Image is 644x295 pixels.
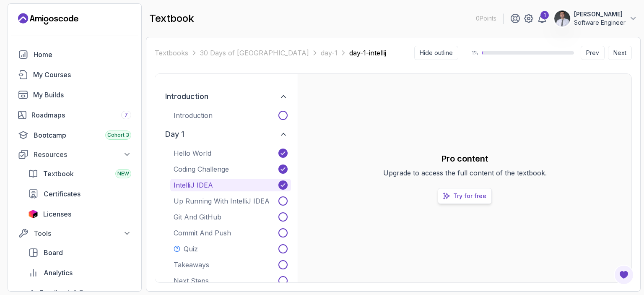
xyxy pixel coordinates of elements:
[170,274,291,287] button: Next Steps
[537,13,547,23] a: 1
[476,14,496,23] p: 0 Points
[44,189,80,199] span: Certificates
[614,265,634,285] button: Open Feedback Button
[383,168,547,178] p: Upgrade to access the full content of the textbook.
[34,130,131,140] div: Bootcamp
[13,107,136,123] a: roadmaps
[13,66,136,83] a: courses
[170,258,291,271] button: Takeaways
[13,226,136,241] button: Tools
[200,48,309,58] a: 30 Days of [GEOGRAPHIC_DATA]
[13,127,136,144] a: bootcamp
[574,10,626,18] p: [PERSON_NAME]
[18,12,78,26] a: Landing page
[383,153,547,164] h2: Pro content
[44,268,73,278] span: Analytics
[414,46,458,60] button: Collapse sidebar
[465,50,478,56] span: 1 %
[174,112,213,119] p: Introduction
[554,10,637,27] button: user profile image[PERSON_NAME]Software Engineer
[43,169,74,179] span: Textbook
[34,228,131,238] div: Tools
[13,46,136,63] a: home
[174,197,270,205] p: Up Running With IntelliJ IDEA
[165,128,184,140] h2: day 1
[170,195,291,207] button: Up Running With IntelliJ IDEA
[43,209,71,219] span: Licenses
[174,149,211,157] p: Hello World
[482,51,574,55] div: progress
[162,125,291,144] button: day 1
[170,109,291,122] button: Introduction
[155,48,188,58] a: Textbooks
[125,112,128,118] span: 7
[165,91,208,102] h2: introduction
[170,243,291,255] button: Quiz
[117,170,129,177] span: NEW
[170,227,291,239] button: Commit and Push
[34,50,131,60] div: Home
[554,10,570,26] img: user profile image
[23,264,136,281] a: analytics
[149,12,194,25] h2: textbook
[107,132,129,138] span: Cohort 3
[174,229,231,237] p: Commit and Push
[33,70,131,80] div: My Courses
[28,210,38,218] img: jetbrains icon
[540,11,549,19] div: 1
[184,245,198,253] p: Quiz
[608,46,632,60] button: Next
[13,147,136,162] button: Resources
[31,110,131,120] div: Roadmaps
[321,48,338,58] a: day-1
[174,165,229,173] p: Coding Challenge
[13,86,136,103] a: builds
[23,244,136,261] a: board
[170,211,291,223] button: Git and GitHub
[162,87,291,106] button: introduction
[349,48,386,58] span: day-1-intellij
[23,185,136,202] a: certificates
[174,277,209,285] p: Next Steps
[44,248,63,258] span: Board
[23,206,136,222] a: licenses
[170,163,291,175] button: Coding Challenge
[23,165,136,182] a: textbook
[581,46,605,60] button: Prev
[574,18,626,27] p: Software Engineer
[453,192,486,200] p: Try for free
[174,181,213,189] p: IntelliJ IDEA
[34,149,131,159] div: Resources
[170,147,291,159] button: Hello World
[33,90,131,100] div: My Builds
[170,179,291,191] button: IntelliJ IDEA
[438,188,492,204] a: Try for free
[174,213,221,221] p: Git and GitHub
[174,261,209,269] p: Takeaways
